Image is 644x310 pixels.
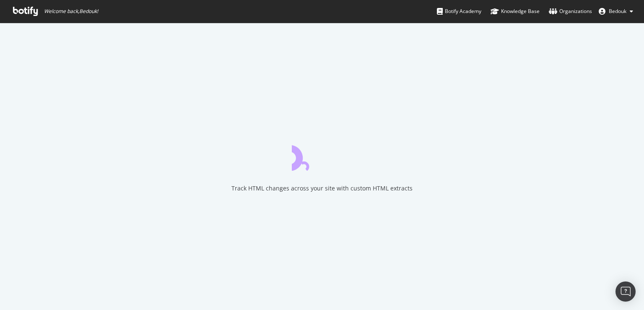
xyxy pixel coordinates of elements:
div: Open Intercom Messenger [615,281,636,302]
button: Bedouk [592,5,640,18]
div: Track HTML changes across your site with custom HTML extracts [231,184,413,193]
div: Botify Academy [437,7,481,16]
span: Bedouk [609,8,626,15]
span: Welcome back, Bedouk ! [44,8,98,15]
div: Knowledge Base [491,7,540,16]
div: Organizations [549,7,592,16]
div: animation [292,141,352,171]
